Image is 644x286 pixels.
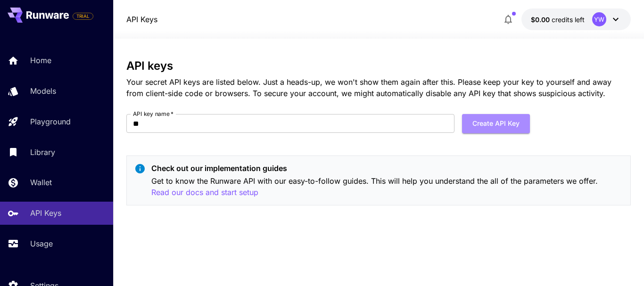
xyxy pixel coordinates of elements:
label: API key name [133,110,173,118]
div: $0.00 [531,15,585,25]
span: credits left [552,16,585,24]
p: API Keys [30,207,61,219]
span: Add your payment card to enable full platform functionality. [73,10,93,22]
p: Get to know the Runware API with our easy-to-follow guides. This will help you understand the all... [151,175,623,198]
p: Usage [30,238,53,249]
div: YW [592,12,606,26]
button: Read our docs and start setup [151,187,258,198]
p: Playground [30,116,71,127]
h3: API keys [126,59,631,73]
p: Library [30,147,55,158]
p: Home [30,55,51,66]
button: $0.00YW [521,8,631,30]
span: TRIAL [73,13,93,20]
p: Check out our implementation guides [151,163,623,174]
a: API Keys [126,14,157,25]
p: Wallet [30,177,52,188]
p: Models [30,85,56,97]
p: Your secret API keys are listed below. Just a heads-up, we won't show them again after this. Plea... [126,76,631,99]
span: $0.00 [531,16,552,24]
button: Create API Key [462,114,530,133]
nav: breadcrumb [126,14,157,25]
